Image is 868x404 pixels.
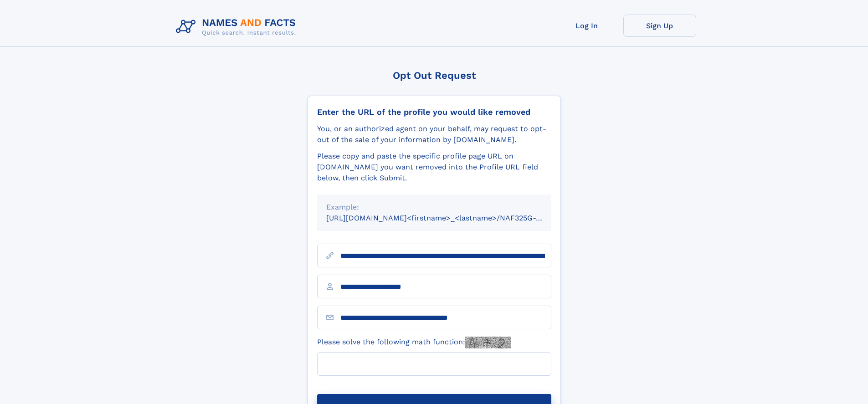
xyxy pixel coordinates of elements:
div: Example: [326,202,542,213]
small: [URL][DOMAIN_NAME]<firstname>_<lastname>/NAF325G-xxxxxxxx [326,214,569,222]
div: Opt Out Request [308,70,561,81]
label: Please solve the following math function: [317,337,511,348]
div: Please copy and paste the specific profile page URL on [DOMAIN_NAME] you want removed into the Pr... [317,151,551,184]
div: You, or an authorized agent on your behalf, may request to opt-out of the sale of your informatio... [317,123,551,145]
img: Logo Names and Facts [172,15,303,39]
div: Enter the URL of the profile you would like removed [317,107,551,117]
a: Sign Up [623,15,696,37]
a: Log In [550,15,623,37]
